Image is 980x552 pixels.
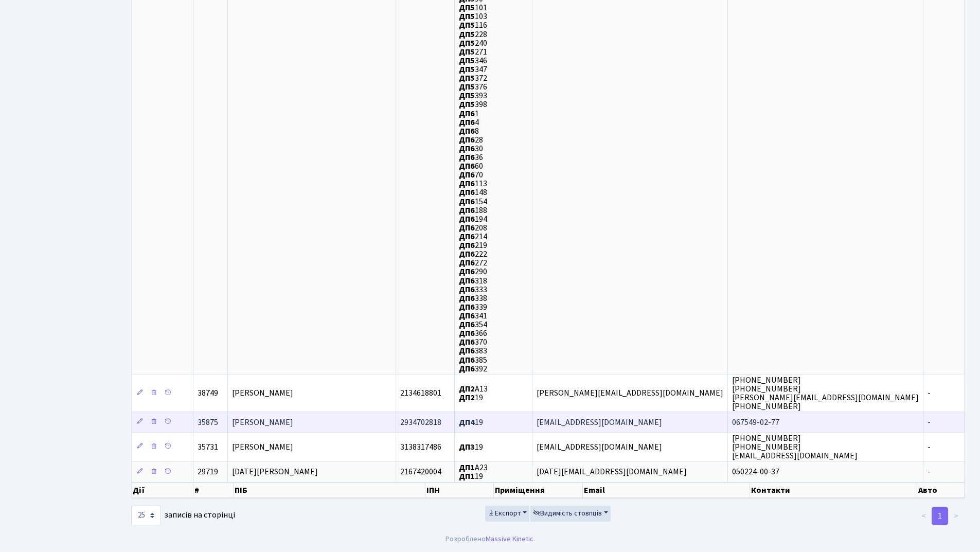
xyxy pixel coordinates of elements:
[459,196,475,207] b: ДП6
[530,506,611,522] button: Видимість стовпців
[459,231,475,242] b: ДП6
[459,205,475,216] b: ДП6
[459,383,475,395] b: ДП2
[459,441,475,453] b: ДП3
[232,467,318,478] span: [DATE][PERSON_NAME]
[459,310,475,322] b: ДП6
[198,467,218,478] span: 29719
[459,392,475,403] b: ДП2
[459,222,475,234] b: ДП6
[459,11,475,22] b: ДП5
[459,55,475,66] b: ДП5
[446,533,535,545] div: Розроблено .
[488,508,521,519] span: Експорт
[459,126,475,137] b: ДП6
[537,441,662,453] span: [EMAIL_ADDRESS][DOMAIN_NAME]
[459,383,488,403] span: А13 19
[732,375,919,412] span: [PHONE_NUMBER] [PHONE_NUMBER] [PERSON_NAME][EMAIL_ADDRESS][DOMAIN_NAME] [PHONE_NUMBER]
[459,328,475,339] b: ДП6
[232,441,293,453] span: [PERSON_NAME]
[459,293,475,304] b: ДП6
[917,483,965,498] th: Авто
[459,336,475,348] b: ДП6
[459,363,475,375] b: ДП6
[132,483,193,498] th: Дії
[131,506,161,525] select: записів на сторінці
[583,483,750,498] th: Email
[928,467,931,478] span: -
[400,467,441,478] span: 2167420004
[193,483,234,498] th: #
[928,388,931,399] span: -
[928,417,931,428] span: -
[459,441,483,453] span: 19
[459,178,475,189] b: ДП6
[537,467,687,478] span: [DATE][EMAIL_ADDRESS][DOMAIN_NAME]
[459,417,483,428] span: 19
[459,108,475,119] b: ДП6
[459,301,475,313] b: ДП6
[732,433,858,461] span: [PHONE_NUMBER] [PHONE_NUMBER] [EMAIL_ADDRESS][DOMAIN_NAME]
[232,417,293,428] span: [PERSON_NAME]
[459,187,475,199] b: ДП6
[459,248,475,260] b: ДП6
[459,64,475,75] b: ДП5
[537,388,723,399] span: [PERSON_NAME][EMAIL_ADDRESS][DOMAIN_NAME]
[459,471,475,482] b: ДП1
[459,346,475,357] b: ДП6
[459,417,475,428] b: ДП4
[732,467,779,478] span: 050224-00-37
[425,483,494,498] th: ІПН
[459,266,475,278] b: ДП6
[459,81,475,93] b: ДП5
[459,169,475,181] b: ДП6
[459,275,475,287] b: ДП6
[459,38,475,49] b: ДП5
[234,483,425,498] th: ПІБ
[485,506,530,522] button: Експорт
[459,29,475,40] b: ДП5
[494,483,583,498] th: Приміщення
[459,354,475,366] b: ДП6
[459,73,475,84] b: ДП5
[198,388,218,399] span: 38749
[459,462,475,473] b: ДП1
[198,441,218,453] span: 35731
[932,507,948,525] a: 1
[459,462,488,482] span: А23 19
[459,257,475,269] b: ДП6
[533,508,602,519] span: Видимість стовпців
[459,284,475,295] b: ДП6
[459,213,475,225] b: ДП6
[400,417,441,428] span: 2934702818
[131,506,235,525] label: записів на сторінці
[400,388,441,399] span: 2134618801
[459,161,475,172] b: ДП6
[459,20,475,31] b: ДП5
[400,441,441,453] span: 3138317486
[486,533,533,544] a: Massive Kinetic
[459,240,475,251] b: ДП6
[750,483,917,498] th: Контакти
[537,417,662,428] span: [EMAIL_ADDRESS][DOMAIN_NAME]
[459,117,475,128] b: ДП6
[459,319,475,330] b: ДП6
[198,417,218,428] span: 35875
[732,417,779,428] span: 067549-02-77
[459,2,475,13] b: ДП5
[459,90,475,101] b: ДП5
[459,99,475,111] b: ДП5
[459,152,475,163] b: ДП6
[928,441,931,453] span: -
[459,143,475,154] b: ДП6
[459,46,475,58] b: ДП5
[459,134,475,146] b: ДП6
[232,388,293,399] span: [PERSON_NAME]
